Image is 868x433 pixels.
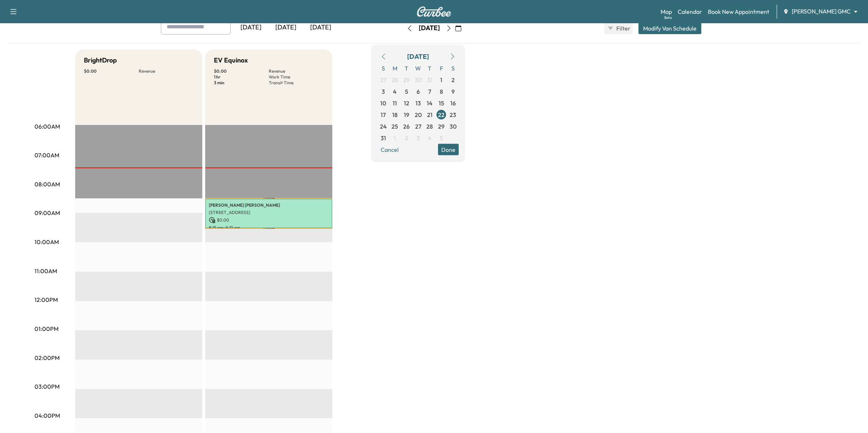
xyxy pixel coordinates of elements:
p: 07:00AM [35,151,59,159]
p: 03:00PM [35,382,60,391]
span: 25 [392,122,398,130]
span: [PERSON_NAME] GMC [792,7,851,16]
p: 8:31 am - 9:31 am [209,225,329,231]
span: 18 [392,110,398,119]
span: 3 [382,87,385,96]
span: 2 [451,75,455,84]
span: F [435,62,447,74]
span: 24 [380,122,387,130]
span: 16 [450,98,456,107]
span: 8 [440,87,443,96]
span: 28 [426,122,433,130]
h5: EV Equinox [214,55,248,65]
span: 30 [415,75,422,84]
span: 29 [438,122,445,130]
button: Done [438,143,459,155]
p: [STREET_ADDRESS] [209,210,329,215]
span: 31 [381,133,386,142]
span: T [424,62,435,74]
p: Revenue [269,68,324,74]
a: Book New Appointment [708,7,769,16]
span: 5 [440,133,443,142]
p: Revenue [139,68,194,74]
div: [DATE] [407,51,429,61]
span: 13 [415,98,421,107]
span: 12 [404,98,409,107]
span: 22 [438,110,445,119]
button: Modify Van Schedule [638,23,701,34]
p: 3 min [214,80,269,86]
span: 4 [393,87,397,96]
span: 5 [405,87,408,96]
p: $ 0.00 [214,68,269,74]
p: 04:00PM [35,411,60,420]
p: 02:00PM [35,353,60,362]
button: Cancel [377,143,402,155]
span: 2 [405,133,408,142]
p: $ 0.00 [84,68,139,74]
span: 17 [381,110,386,119]
p: $ 0.00 [209,217,329,223]
span: W [412,62,424,74]
span: 30 [450,122,457,130]
p: 01:00PM [35,324,58,333]
span: 23 [450,110,456,119]
span: 7 [428,87,431,96]
span: 15 [439,98,444,107]
div: [DATE] [268,19,303,36]
span: Filter [616,24,629,33]
a: Calendar [678,7,702,16]
span: 21 [427,110,433,119]
p: 1 hr [214,74,269,80]
p: [PERSON_NAME] [PERSON_NAME] [209,202,329,208]
span: T [401,62,412,74]
a: MapBeta [661,7,672,16]
span: 3 [417,133,420,142]
span: 4 [428,133,431,142]
p: 10:00AM [35,238,59,246]
span: 6 [417,87,420,96]
span: 14 [427,98,433,107]
p: 12:00PM [35,295,58,304]
span: 28 [392,75,398,84]
img: Curbee Logo [417,7,451,17]
p: Transit Time [269,80,324,86]
span: 1 [440,75,442,84]
span: 11 [393,98,397,107]
span: 27 [380,75,386,84]
p: 08:00AM [35,180,60,189]
h5: BrightDrop [84,55,117,65]
span: 20 [415,110,422,119]
span: 31 [427,75,433,84]
span: S [377,62,389,74]
span: 19 [404,110,409,119]
p: 06:00AM [35,122,60,131]
span: 9 [451,87,455,96]
span: 29 [403,75,410,84]
div: [DATE] [234,19,268,36]
p: Work Time [269,74,324,80]
p: 11:00AM [35,267,57,275]
p: 09:00AM [35,209,60,217]
button: Filter [604,23,633,34]
span: M [389,62,401,74]
span: 10 [380,98,386,107]
div: [DATE] [303,19,338,36]
span: 1 [394,133,396,142]
span: 26 [403,122,410,130]
span: S [447,62,459,74]
span: 27 [415,122,421,130]
p: Travel [205,228,332,229]
div: Beta [664,15,672,20]
div: [DATE] [419,24,440,33]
